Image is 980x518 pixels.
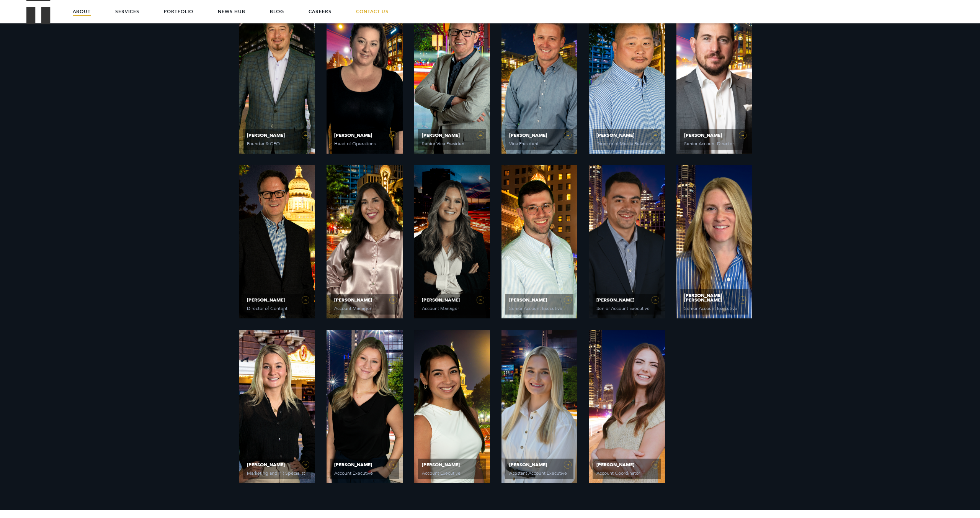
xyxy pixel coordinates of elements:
span: [PERSON_NAME] [509,133,570,138]
span: [PERSON_NAME] [247,298,307,302]
span: Senior Account Executive [509,306,568,311]
span: [PERSON_NAME] [PERSON_NAME] [684,293,745,302]
span: [PERSON_NAME] [509,462,570,467]
span: Vice President [509,141,568,146]
span: [PERSON_NAME] [422,133,482,138]
span: Head of Operations [334,141,393,146]
a: View Bio for Matt Grant [414,0,490,154]
span: Senior Account Executive [684,306,743,311]
a: View Bio for Elizabeth Kalwick [501,330,577,483]
a: View Bio for Will Kruisbrink [501,0,577,154]
a: View Bio for Mike Bradley [589,165,665,318]
span: Account Manager [422,306,481,311]
a: View Bio for Jeff Beckham [239,165,315,318]
a: View Bio for Sydney Miner [327,330,402,483]
a: View Bio for Laura Corona [414,330,490,483]
span: Senior Account Executive [596,306,655,311]
span: [PERSON_NAME] [596,298,657,302]
span: Director of Content [247,306,306,311]
a: View Bio for Ethan Parker [239,0,315,154]
a: View Bio for Avery Beatty [239,330,315,483]
span: [PERSON_NAME] [509,298,570,302]
a: View Bio for Olivia Gardner [327,0,402,154]
span: Account Manager [334,306,393,311]
span: [PERSON_NAME] [334,133,395,138]
a: View Bio for Jim Cameron [676,0,752,154]
a: View Bio for Josh Georgiou [501,165,577,318]
span: [PERSON_NAME] [596,462,657,467]
span: Assistant Account Executive [509,471,568,475]
span: Account Executive [334,471,393,475]
span: [PERSON_NAME] [247,462,307,467]
a: View Bio for Caroline Hafner [589,330,665,483]
span: [PERSON_NAME] [596,133,657,138]
span: Account Coordinator [596,471,655,475]
a: View Bio for Sarah Vandiver [327,165,402,318]
span: Account Executive [422,471,481,475]
span: [PERSON_NAME] [334,462,395,467]
a: View Bio for McKenzie Covell [414,165,490,318]
span: Director of Media Relations [596,141,655,146]
span: [PERSON_NAME] [247,133,307,138]
span: [PERSON_NAME] [422,462,482,467]
span: Founder & CEO [247,141,306,146]
a: View Bio for Jin Woo [589,0,665,154]
span: [PERSON_NAME] [684,133,745,138]
a: View Bio for Katie Anne Hayes [676,165,752,318]
span: Marketing and PR Specialist [247,471,306,475]
span: Senior Account Director [684,141,743,146]
span: Senior Vice President [422,141,481,146]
